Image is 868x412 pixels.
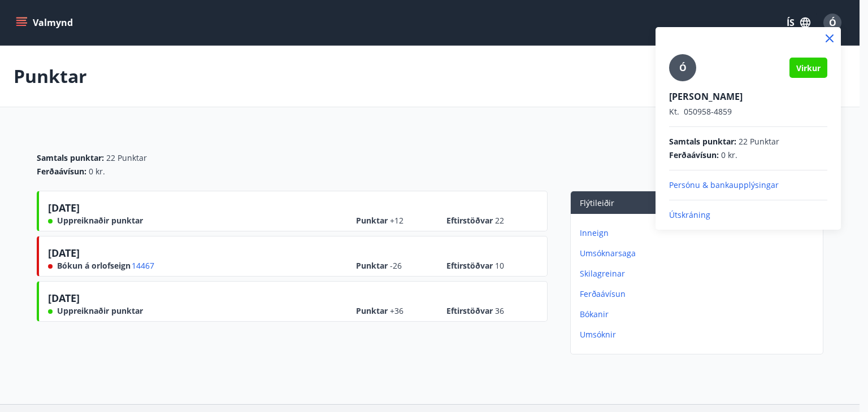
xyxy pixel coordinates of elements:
[721,150,737,161] span: 0 kr.
[669,150,719,161] span: Ferðaávísun :
[669,90,827,103] p: [PERSON_NAME]
[669,179,827,191] p: Persónu & bankaupplýsingar
[669,106,679,117] span: Kt.
[669,136,736,147] span: Samtals punktar :
[669,209,827,221] p: Útskráning
[796,63,821,73] span: Virkur
[739,136,779,147] span: 22 Punktar
[679,62,687,74] span: Ó
[669,106,827,117] p: 050958-4859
